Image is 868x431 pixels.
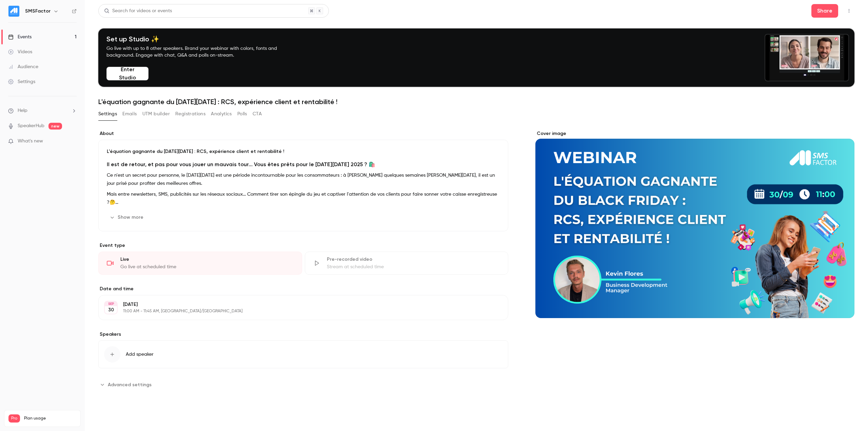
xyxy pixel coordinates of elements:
button: Analytics [211,109,232,119]
label: Date and time [98,286,508,292]
button: Advanced settings [98,379,156,390]
div: LiveGo live at scheduled time [98,252,302,275]
strong: 🤔 [110,200,118,205]
div: Live [120,256,294,263]
div: SEP [105,301,117,306]
label: Cover image [535,130,854,137]
p: 11:00 AM - 11:45 AM, [GEOGRAPHIC_DATA]/[GEOGRAPHIC_DATA] [123,309,472,314]
h2: Il est de retour, et pas pour vous jouer un mauvais tour... Vous êtes prêts pour le [DATE][DATE] ... [107,160,500,169]
p: L'équation gagnante du [DATE][DATE] : RCS, expérience client et rentabilité ! [107,148,500,155]
p: 30 [108,307,114,313]
h6: SMSFactor [25,8,51,15]
p: Event type [98,242,508,249]
button: Enter Studio [106,67,149,80]
span: What's new [18,138,43,145]
p: [DATE] [123,301,472,308]
h1: L'équation gagnante du [DATE][DATE] : RCS, expérience client et rentabilité ! [98,98,854,106]
button: Polls [237,109,247,119]
button: Settings [98,109,117,119]
a: SpeakerHub [18,122,44,130]
button: Emails [122,109,137,119]
button: UTM builder [142,109,170,119]
p: Mais entre newsletters, SMS, publicités sur les réseaux sociaux... Comment tirer son épingle du j... [107,190,500,207]
p: Go live with up to 8 other speakers. Brand your webinar with colors, fonts and background. Engage... [106,45,293,59]
img: SMSFactor [8,6,19,17]
span: Advanced settings [108,381,152,388]
button: Show more [107,212,147,223]
span: Plan usage [24,416,76,421]
div: Events [8,34,32,40]
div: Settings [8,78,35,85]
span: Pro [8,414,20,423]
button: Registrations [175,109,205,119]
div: Videos [8,48,32,55]
span: Add speaker [126,351,154,358]
iframe: Noticeable Trigger [68,138,77,144]
button: CTA [253,109,262,119]
div: Pre-recorded videoStream at scheduled time [305,252,509,275]
li: help-dropdown-opener [8,107,77,114]
div: Stream at scheduled time [327,263,500,270]
span: Help [18,107,27,114]
button: Add speaker [98,340,508,368]
div: Search for videos or events [104,7,172,15]
p: Ce n'est un secret pour personne, le [DATE][DATE] est une période incontournable pour les consomm... [107,171,500,188]
section: Advanced settings [98,379,508,390]
label: About [98,130,508,137]
section: Cover image [535,130,854,318]
div: Audience [8,63,38,70]
div: Pre-recorded video [327,256,500,263]
span: new [48,123,62,130]
div: Go live at scheduled time [120,263,294,270]
h4: Set up Studio ✨ [106,35,293,43]
label: Speakers [98,331,508,338]
button: Share [811,4,838,18]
